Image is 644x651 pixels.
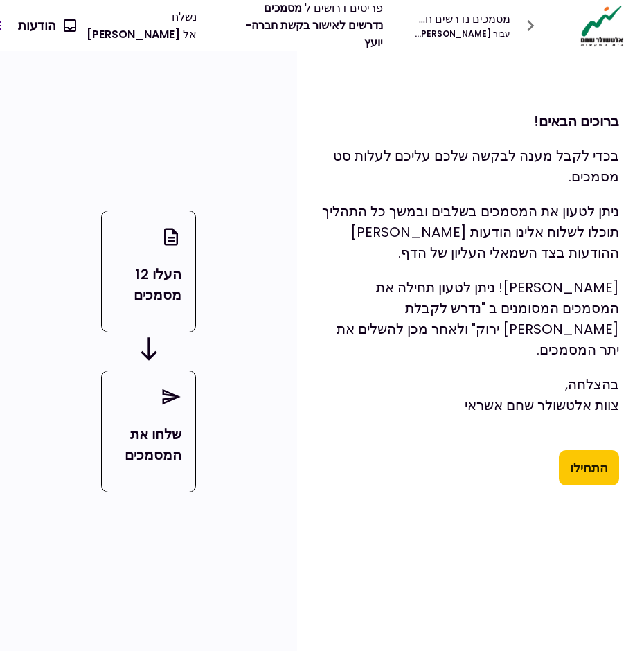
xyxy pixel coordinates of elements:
[7,8,87,44] button: הודעות
[415,10,510,28] div: מסמכים נדרשים חברה- יועץ - תהליך חברה
[534,112,619,131] strong: ברוכים הבאים!
[322,201,619,263] p: ניתן לטעון את המסמכים בשלבים ובמשך כל התהליך תוכלו לשלוח אלינו הודעות [PERSON_NAME] ההודעות בצד ה...
[116,424,181,465] p: שלחו את המסמכים
[322,145,619,187] p: בכדי לקבל מענה לבקשה שלכם עליכם לעלות סט מסמכים.
[322,374,619,416] p: בהצלחה, צוות אלטשולר שחם אשראי
[493,28,510,39] span: עבור
[577,4,627,47] img: Logo
[559,450,619,486] button: התחילו
[322,277,619,360] p: [PERSON_NAME]! ניתן לטעון תחילה את המסמכים המסומנים ב "נדרש לקבלת [PERSON_NAME] ירוק" ולאחר מכן ל...
[87,8,197,43] div: נשלח אל
[116,264,181,305] p: העלו 12 מסמכים
[87,26,180,42] span: [PERSON_NAME]
[415,28,510,40] div: [PERSON_NAME] את עלא לוגיסטיקה בע~מ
